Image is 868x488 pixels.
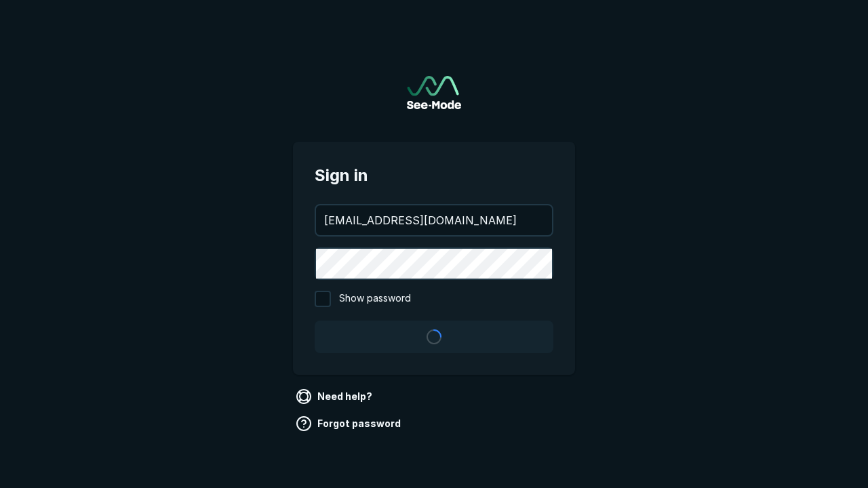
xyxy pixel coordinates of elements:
span: Sign in [315,163,553,188]
a: Go to sign in [407,76,461,109]
input: your@email.com [316,205,552,235]
a: Forgot password [293,413,406,434]
span: Show password [339,291,411,307]
a: Need help? [293,386,378,407]
img: See-Mode Logo [407,76,461,109]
